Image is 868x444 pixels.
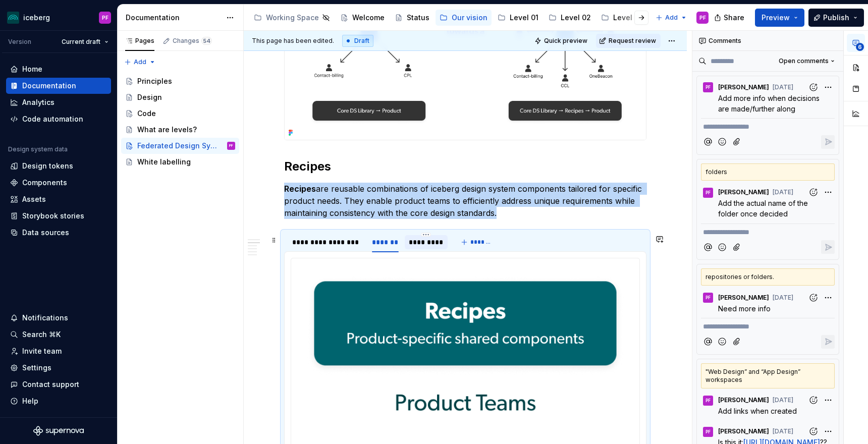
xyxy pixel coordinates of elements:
button: Add reaction [806,394,820,407]
button: Mention someone [701,335,715,349]
button: Share [709,9,751,27]
button: Preview [755,9,804,27]
div: Level 02 [561,13,591,23]
span: Add [134,58,146,66]
a: Federated Design SystemPF [121,138,239,154]
a: Data sources [6,225,111,241]
div: Page tree [250,8,650,28]
div: Status [407,13,429,23]
div: Notifications [22,313,68,323]
button: Add reaction [806,425,820,438]
button: More [821,425,835,438]
div: Components [22,178,67,188]
div: Documentation [126,13,221,23]
span: Current draft [62,38,100,46]
button: Mention someone [701,135,715,149]
span: [PERSON_NAME] [718,294,769,302]
div: Page tree [121,73,239,170]
div: repositories or folders. [701,268,835,286]
div: PF [102,14,108,22]
svg: Supernova Logo [33,426,84,436]
button: Help [6,393,111,409]
span: Need more info [718,304,771,313]
div: Design tokens [22,161,73,171]
span: Share [724,13,744,23]
a: Settings [6,360,111,376]
div: PF [699,14,706,22]
div: Our vision [452,13,487,23]
div: Assets [22,194,46,204]
a: Level 02 [545,10,595,26]
button: Reply [821,335,835,349]
span: Add more info when decisions are made/further along [718,94,822,113]
div: "Web Design” and “App Design” workspaces [701,363,835,388]
a: Design tokens [6,158,111,174]
span: Request review [609,37,656,45]
a: Design [121,89,239,105]
h2: Recipes [284,158,646,175]
button: Add reaction [806,80,820,94]
div: Invite team [22,346,62,356]
div: Help [22,396,38,406]
button: Reply [821,135,835,149]
div: Design system data [8,145,68,153]
div: PF [706,294,711,302]
a: Home [6,61,111,77]
button: Mention someone [701,240,715,254]
div: White labelling [137,157,191,167]
span: Add [665,14,678,22]
div: Federated Design System [137,141,221,151]
div: Data sources [22,228,69,238]
div: Code automation [22,114,83,124]
button: More [821,291,835,304]
button: Add reaction [806,186,820,199]
div: Welcome [352,13,385,23]
div: folders [701,163,835,181]
a: Principles [121,73,239,89]
a: Storybook stories [6,208,111,224]
button: Attach files [730,335,744,349]
div: Search ⌘K [22,329,61,340]
div: Pages [125,37,154,45]
button: Add [121,55,159,69]
a: Welcome [336,10,389,26]
div: Working Space [266,13,319,23]
a: White labelling [121,154,239,170]
button: Notifications [6,310,111,326]
a: Our vision [436,10,492,26]
a: Working Space [250,10,334,26]
button: Add emoji [716,240,729,254]
div: Composer editor [701,318,835,332]
img: 418c6d47-6da6-4103-8b13-b5999f8989a1.png [7,12,19,24]
div: Composer editor [701,224,835,238]
button: icebergPF [2,7,115,28]
div: Contact support [22,379,79,390]
span: 54 [201,37,212,45]
div: Code [137,108,156,119]
span: Add the actual name of the folder once decided [718,199,810,218]
div: Storybook stories [22,211,84,221]
div: PF [229,141,233,151]
a: Level 03 [597,10,647,26]
button: Add reaction [806,291,820,304]
button: Search ⌘K [6,326,111,343]
a: Code automation [6,111,111,127]
a: Assets [6,191,111,207]
a: What are levels? [121,122,239,138]
button: Open comments [774,54,839,68]
div: Comments [692,31,843,51]
div: Level 01 [510,13,538,23]
a: Status [391,10,433,26]
a: Level 01 [494,10,542,26]
div: iceberg [23,13,50,23]
a: Code [121,105,239,122]
button: Attach files [730,135,744,149]
button: Quick preview [531,34,592,48]
button: Publish [808,9,864,27]
div: Analytics [22,97,55,107]
span: Publish [823,13,849,23]
span: Quick preview [544,37,587,45]
div: Changes [173,37,212,45]
span: 6 [856,43,864,51]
